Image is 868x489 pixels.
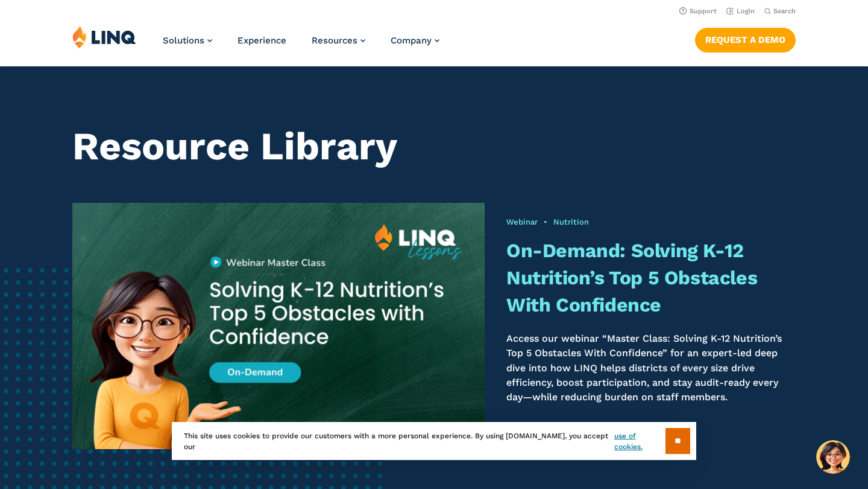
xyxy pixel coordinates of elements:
[312,35,365,46] a: Resources
[614,430,665,452] a: use of cookies.
[163,35,204,46] span: Solutions
[506,217,796,228] div: •
[695,25,796,52] nav: Button Navigation
[679,7,717,15] a: Support
[553,217,589,226] a: Nutrition
[816,440,850,474] button: Hello, have a question? Let’s chat.
[506,217,538,226] a: Webinar
[163,25,439,65] nav: Primary Navigation
[163,35,212,46] a: Solutions
[764,7,796,16] button: Open Search Bar
[172,422,696,460] div: This site uses cookies to provide our customers with a more personal experience. By using [DOMAIN...
[726,7,755,15] a: Login
[72,25,136,48] img: LINQ | K‑12 Software
[506,331,796,405] p: Access our webinar “Master Class: Solving K-12 Nutrition’s Top 5 Obstacles With Confidence” for a...
[695,28,796,52] a: Request a Demo
[237,35,286,46] a: Experience
[391,35,439,46] a: Company
[312,35,357,46] span: Resources
[391,35,432,46] span: Company
[506,239,757,317] a: On-Demand: Solving K-12 Nutrition’s Top 5 Obstacles With Confidence
[773,7,796,15] span: Search
[72,124,796,169] h1: Resource Library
